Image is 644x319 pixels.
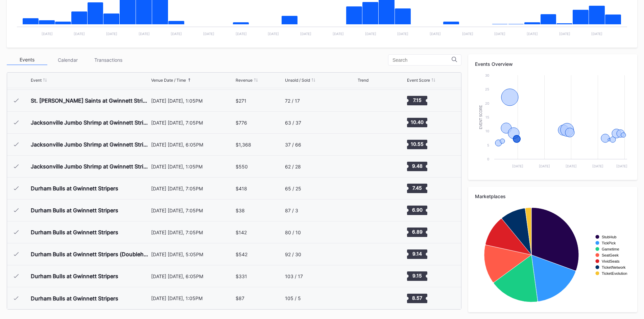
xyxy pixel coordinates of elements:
text: [DATE] [139,32,150,36]
div: $38 [236,208,245,213]
svg: Chart title [358,202,378,219]
div: Durham Bulls at Gwinnett Stripers (Doubleheader) [31,251,149,258]
svg: Chart title [358,158,378,175]
div: Event [31,78,42,83]
div: $271 [236,98,246,104]
div: 105 / 5 [285,295,301,301]
text: [DATE] [106,32,117,36]
div: Calendar [47,55,88,65]
text: 7.15 [413,97,421,103]
div: Transactions [88,55,128,65]
div: 103 / 17 [285,273,303,279]
text: [DATE] [397,32,408,36]
text: Gametime [602,247,619,251]
svg: Chart title [358,268,378,285]
text: [DATE] [512,164,523,168]
text: [DATE] [365,32,376,36]
text: VividSeats [602,259,620,263]
text: [DATE] [333,32,344,36]
text: [DATE] [527,32,538,36]
svg: Chart title [358,246,378,263]
svg: Chart title [358,224,378,241]
text: [DATE] [616,164,627,168]
text: 6.89 [412,229,422,235]
text: [DATE] [42,32,53,36]
div: Events Overview [475,61,630,67]
div: [DATE] [DATE], 1:05PM [151,98,234,104]
text: [DATE] [462,32,473,36]
text: 15 [485,115,489,119]
div: 62 / 28 [285,164,301,169]
text: 8.57 [412,295,422,300]
text: TickPick [602,241,616,245]
text: 10 [485,129,489,133]
div: 92 / 30 [285,251,301,257]
div: Event Score [407,78,430,83]
svg: Chart title [358,114,378,131]
text: 5 [487,143,489,147]
text: [DATE] [203,32,214,36]
div: St. [PERSON_NAME] Saints at Gwinnett Stripers [31,97,149,104]
text: StubHub [602,235,617,239]
text: 7.45 [412,185,422,191]
div: [DATE] [DATE], 7:05PM [151,186,234,191]
text: [DATE] [268,32,279,36]
text: [DATE] [430,32,441,36]
div: Durham Bulls at Gwinnett Stripers [31,273,118,280]
div: $142 [236,230,247,235]
svg: Chart title [358,290,378,307]
div: 65 / 25 [285,186,301,191]
div: [DATE] [DATE], 5:05PM [151,251,234,257]
div: [DATE] [DATE], 7:05PM [151,230,234,235]
text: 9.15 [412,273,422,278]
svg: Chart title [475,72,630,173]
text: [DATE] [566,164,577,168]
text: [DATE] [494,32,505,36]
div: Durham Bulls at Gwinnett Stripers [31,229,118,236]
text: [DATE] [539,164,550,168]
text: 0 [487,157,489,161]
div: Jacksonville Jumbo Shrimp at Gwinnett Stripers [31,163,149,170]
div: Durham Bulls at Gwinnett Stripers [31,295,118,302]
text: [DATE] [171,32,182,36]
div: 63 / 37 [285,120,301,126]
div: Unsold / Sold [285,78,310,83]
div: Jacksonville Jumbo Shrimp at Gwinnett Stripers [31,119,149,126]
text: 30 [485,73,489,77]
input: Search [392,57,452,63]
text: [DATE] [300,32,311,36]
text: 10.40 [411,119,424,125]
text: TicketEvolution [602,271,627,275]
text: Event Score [479,105,483,129]
svg: Chart title [358,180,378,197]
text: TicketNetwork [602,265,626,269]
div: [DATE] [DATE], 6:05PM [151,273,234,279]
div: Jacksonville Jumbo Shrimp at Gwinnett Stripers [31,141,149,148]
div: Trend [358,78,368,83]
div: $87 [236,295,244,301]
div: $542 [236,251,247,257]
text: [DATE] [74,32,85,36]
div: [DATE] [DATE], 6:05PM [151,142,234,148]
div: [DATE] [DATE], 1:05PM [151,164,234,169]
svg: Chart title [358,136,378,153]
div: $418 [236,186,247,191]
div: $550 [236,164,248,169]
div: $331 [236,273,247,279]
div: Marketplaces [475,193,630,199]
div: 80 / 10 [285,230,301,235]
div: [DATE] [DATE], 1:05PM [151,295,234,301]
text: 6.90 [412,207,422,213]
div: Events [7,55,47,65]
text: SeatGeek [602,253,619,257]
div: Durham Bulls at Gwinnett Stripers [31,207,118,214]
div: $1,368 [236,142,251,148]
text: [DATE] [592,164,603,168]
text: 9.14 [412,251,422,257]
div: Venue Date / Time [151,78,186,83]
text: [DATE] [236,32,247,36]
text: 25 [485,87,489,91]
text: 20 [485,101,489,105]
svg: Chart title [475,204,630,305]
div: $776 [236,120,247,126]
